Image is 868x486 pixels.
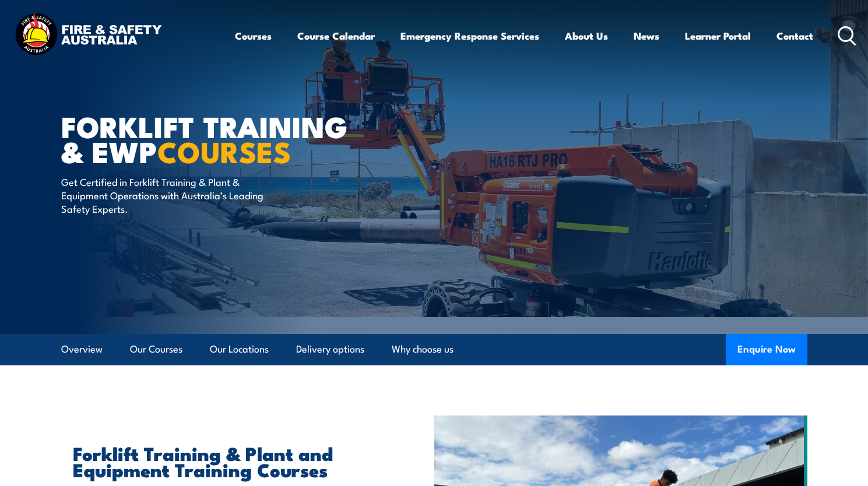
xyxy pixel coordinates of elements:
[296,334,364,365] a: Delivery options
[61,175,274,216] p: Get Certified in Forklift Training & Plant & Equipment Operations with Australia’s Leading Safety...
[61,334,103,365] a: Overview
[392,334,454,365] a: Why choose us
[634,20,659,51] a: News
[297,20,375,51] a: Course Calendar
[685,20,751,51] a: Learner Portal
[157,128,291,173] strong: COURSES
[776,20,813,51] a: Contact
[73,445,381,477] h2: Forklift Training & Plant and Equipment Training Courses
[130,334,182,365] a: Our Courses
[61,113,349,163] h1: Forklift Training & EWP
[235,20,272,51] a: Courses
[726,334,807,365] button: Enquire Now
[210,334,269,365] a: Our Locations
[400,20,539,51] a: Emergency Response Services
[565,20,608,51] a: About Us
